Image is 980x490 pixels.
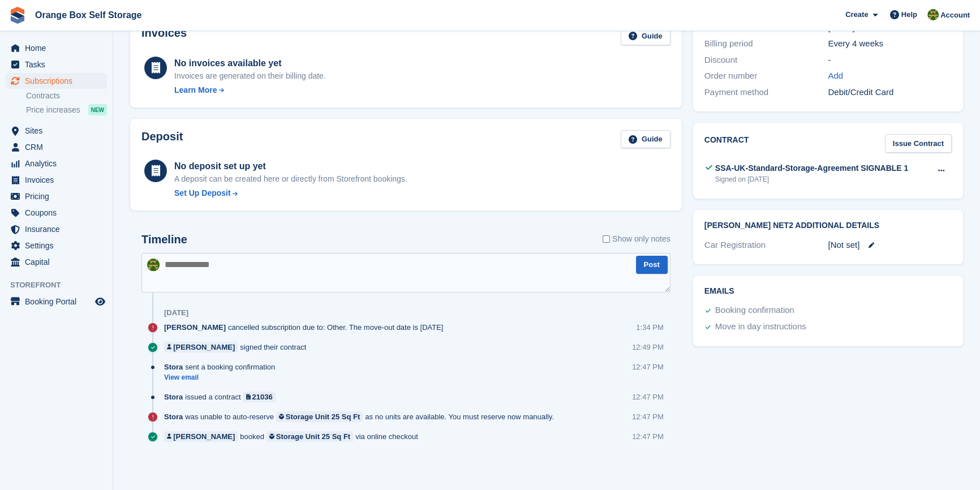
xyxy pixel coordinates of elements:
button: Post [636,256,668,274]
div: 1:34 PM [636,322,663,333]
div: Car Registration [704,239,828,252]
a: Preview store [93,295,107,308]
span: CRM [25,139,93,155]
a: View email [164,373,281,382]
div: Booking confirmation [715,304,794,317]
a: menu [6,221,107,237]
a: menu [6,123,107,139]
div: [Not set] [828,239,952,252]
div: Order number [704,70,828,83]
div: Payment method [704,86,828,99]
div: No invoices available yet [174,57,326,70]
span: Help [901,9,917,20]
div: Billing period [704,37,828,50]
div: Move in day instructions [715,320,806,334]
div: 12:47 PM [632,411,664,422]
div: Storage Unit 25 Sq Ft [286,411,360,422]
div: booked via online checkout [164,431,424,442]
h2: Contract [704,134,749,153]
a: [PERSON_NAME] [164,431,238,442]
span: Analytics [25,156,93,171]
div: 12:47 PM [632,362,664,372]
a: Guide [621,130,670,149]
a: menu [6,254,107,270]
div: Debit/Credit Card [828,86,952,99]
div: Every 4 weeks [828,37,952,50]
span: Tasks [25,57,93,72]
a: menu [6,156,107,171]
div: 21036 [252,392,273,402]
span: Storefront [10,280,113,291]
a: Learn More [174,84,326,96]
span: Stora [164,411,183,422]
span: Coupons [25,205,93,221]
a: Contracts [26,91,107,101]
div: signed their contract [164,342,312,353]
div: Discount [704,54,828,67]
a: menu [6,205,107,221]
a: Issue Contract [885,134,952,153]
a: menu [6,73,107,89]
div: - [828,54,952,67]
img: SARAH T [927,9,939,20]
a: Storage Unit 25 Sq Ft [267,431,353,442]
a: Guide [621,27,670,45]
a: menu [6,172,107,188]
span: Pricing [25,188,93,204]
a: [PERSON_NAME] [164,342,238,353]
h2: Emails [704,287,952,296]
a: Set Up Deposit [174,187,407,199]
span: Settings [25,238,93,253]
span: Stora [164,362,183,372]
a: Price increases NEW [26,104,107,116]
span: Create [845,9,868,20]
div: 12:49 PM [632,342,664,353]
a: Orange Box Self Storage [31,6,147,24]
div: SSA-UK-Standard-Storage-Agreement SIGNABLE 1 [715,162,909,174]
a: Add [828,70,843,83]
span: Price increases [26,105,80,115]
img: stora-icon-8386f47178a22dfd0bd8f6a31ec36ba5ce8667c1dd55bd0f319d3a0aa187defe.svg [9,7,26,24]
h2: [PERSON_NAME] Net2 Additional Details [704,221,952,230]
div: NEW [88,104,107,115]
div: Set Up Deposit [174,187,231,199]
div: 12:47 PM [632,431,664,442]
a: menu [6,294,107,310]
a: Storage Unit 25 Sq Ft [276,411,363,422]
div: 12:47 PM [632,392,664,402]
span: [PERSON_NAME] [164,322,226,333]
span: Invoices [25,172,93,188]
span: Account [940,10,970,21]
div: was unable to auto-reserve as no units are available. You must reserve now manually. [164,411,560,422]
span: Home [25,40,93,56]
div: sent a booking confirmation [164,362,281,372]
span: Booking Portal [25,294,93,310]
div: Storage Unit 25 Sq Ft [276,431,350,442]
span: Sites [25,123,93,139]
input: Show only notes [603,233,610,245]
span: Capital [25,254,93,270]
div: [PERSON_NAME] [173,342,235,353]
span: Insurance [25,221,93,237]
div: No deposit set up yet [174,160,407,173]
div: [PERSON_NAME] [173,431,235,442]
a: menu [6,40,107,56]
img: SARAH T [147,259,160,271]
div: issued a contract [164,392,281,402]
p: A deposit can be created here or directly from Storefront bookings. [174,173,407,185]
div: Learn More [174,84,217,96]
a: menu [6,188,107,204]
h2: Timeline [141,233,187,246]
a: menu [6,238,107,253]
a: 21036 [243,392,276,402]
div: cancelled subscription due to: Other. The move-out date is [DATE] [164,322,449,333]
h2: Deposit [141,130,183,149]
div: Signed on [DATE] [715,174,909,184]
span: Subscriptions [25,73,93,89]
div: [DATE] [164,308,188,317]
a: menu [6,139,107,155]
span: Stora [164,392,183,402]
div: Invoices are generated on their billing date. [174,70,326,82]
h2: Invoices [141,27,187,45]
label: Show only notes [603,233,670,245]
